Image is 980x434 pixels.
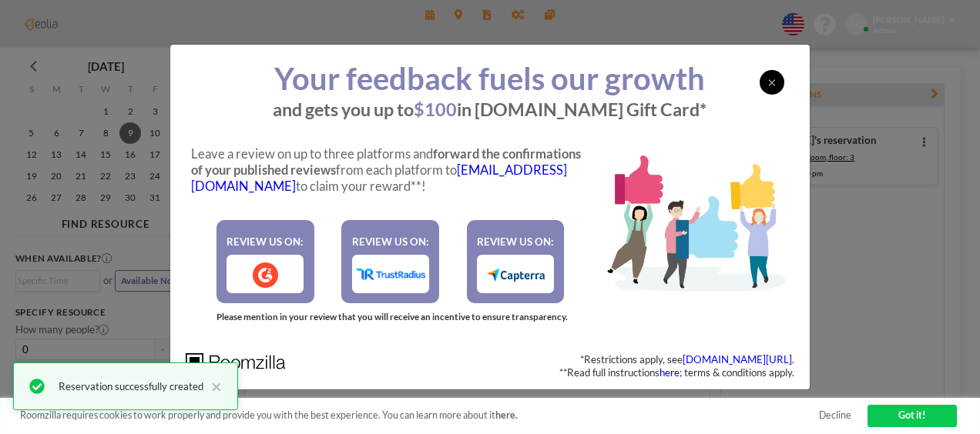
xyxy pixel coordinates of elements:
span: $100 [414,98,457,120]
h1: Your feedback fuels our growth [186,60,794,98]
a: REVIEW US ON: [216,220,314,303]
img: trustRadius.81b617c5.png [356,269,425,280]
img: roomzilla_logo.ca280765.svg [186,353,286,371]
a: REVIEW US ON: [341,220,439,303]
p: Please mention in your review that you will receive an incentive to ensure transparency. [186,312,595,323]
a: here. [495,409,518,421]
a: Got it! [868,405,957,427]
img: g2.1ce85328.png [253,262,278,288]
strong: forward the confirmations of your published reviews [191,146,581,178]
button: close [203,377,222,396]
p: *Restrictions apply, see . **Read full instructions ; terms & conditions apply. [559,353,794,379]
a: Decline [819,409,851,422]
p: and gets you up to in [DOMAIN_NAME] Gift Card* [186,98,794,121]
p: Leave a review on up to three platforms and from each platform to to claim your reward**! [191,146,590,194]
a: here [659,366,680,379]
a: REVIEW US ON: [467,220,565,303]
span: Roomzilla requires cookies to work properly and provide you with the best experience. You can lea... [20,409,819,422]
img: banner.d29272e4.webp [595,142,794,295]
a: [DOMAIN_NAME][URL] [683,353,792,366]
a: [EMAIL_ADDRESS][DOMAIN_NAME] [191,162,567,194]
div: Reservation successfully created [59,377,203,396]
img: capterra.186efaef.png [487,269,545,282]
